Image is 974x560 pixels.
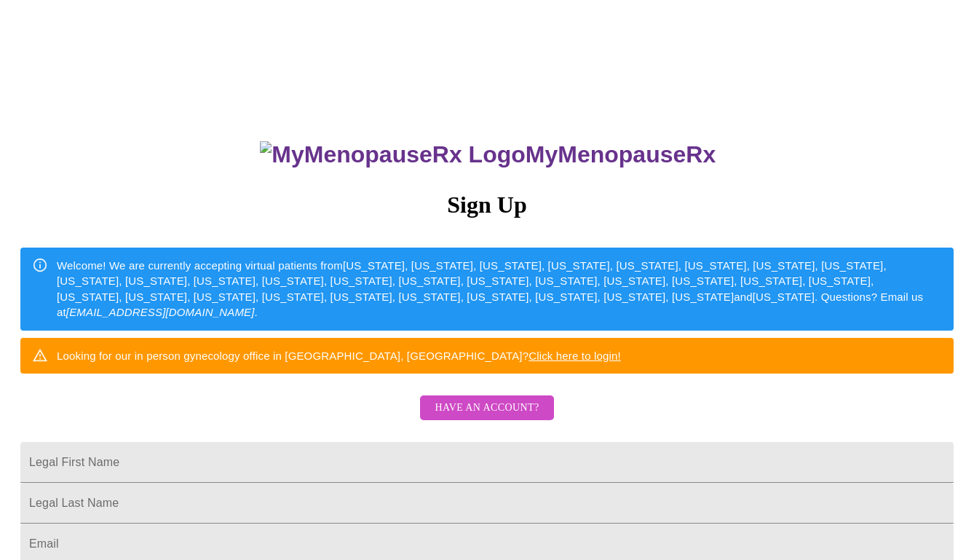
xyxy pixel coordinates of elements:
[435,399,539,417] span: Have an account?
[23,141,954,168] h3: MyMenopauseRx
[420,395,553,421] button: Have an account?
[416,411,557,424] a: Have an account?
[66,306,255,318] em: [EMAIL_ADDRESS][DOMAIN_NAME]
[20,192,954,218] h3: Sign Up
[57,342,621,369] div: Looking for our in person gynecology office in [GEOGRAPHIC_DATA], [GEOGRAPHIC_DATA]?
[528,350,621,362] a: Click here to login!
[260,141,525,168] img: MyMenopauseRx Logo
[57,252,942,326] div: Welcome! We are currently accepting virtual patients from [US_STATE], [US_STATE], [US_STATE], [US...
